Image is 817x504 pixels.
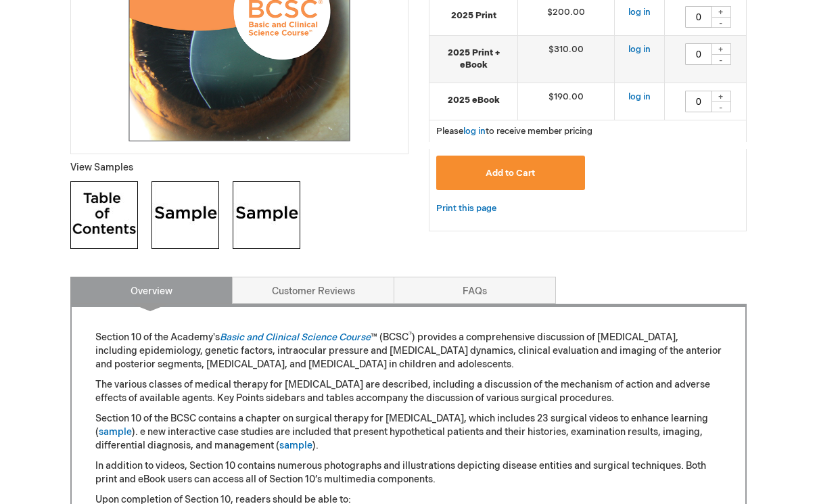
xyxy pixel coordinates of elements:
[711,43,731,55] div: +
[711,17,731,28] div: -
[70,277,233,304] a: Overview
[95,331,722,371] p: Section 10 of the Academy's ™ (BCSC ) provides a comprehensive discussion of [MEDICAL_DATA], incl...
[436,200,496,217] a: Print this page
[711,101,731,112] div: -
[685,91,712,112] input: Qty
[408,331,412,339] sup: ®
[711,91,731,102] div: +
[436,47,511,72] strong: 2025 Print + eBook
[232,277,394,304] a: Customer Reviews
[711,54,731,65] div: -
[711,6,731,18] div: +
[685,43,712,65] input: Qty
[95,412,722,453] p: Section 10 of the BCSC contains a chapter on surgical therapy for [MEDICAL_DATA], which includes ...
[518,35,615,83] td: $310.00
[70,161,408,175] p: View Samples
[436,126,592,137] span: Please to receive member pricing
[436,94,511,107] strong: 2025 eBook
[233,181,300,249] img: Click to view
[463,126,486,137] a: log in
[628,91,651,102] a: log in
[486,168,535,179] span: Add to Cart
[518,83,615,120] td: $190.00
[628,44,651,55] a: log in
[628,7,651,18] a: log in
[436,156,585,190] button: Add to Cart
[220,331,371,343] a: Basic and Clinical Science Course
[99,426,132,438] a: sample
[436,9,511,22] strong: 2025 Print
[279,440,312,451] a: sample
[685,6,712,28] input: Qty
[95,459,722,486] p: In addition to videos, Section 10 contains numerous photographs and illustrations depicting disea...
[70,181,138,249] img: Click to view
[95,378,722,405] p: The various classes of medical therapy for [MEDICAL_DATA] are described, including a discussion o...
[151,181,219,249] img: Click to view
[394,277,556,304] a: FAQs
